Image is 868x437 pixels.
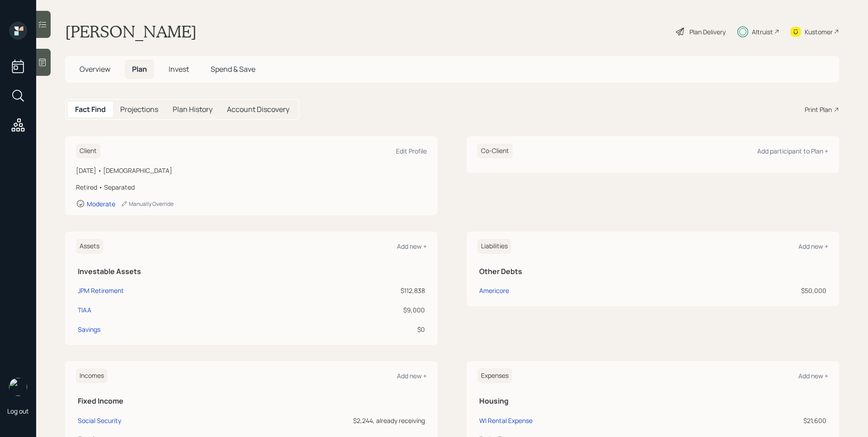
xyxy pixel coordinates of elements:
[752,27,773,37] div: Altruist
[479,267,826,276] h5: Other Debts
[78,416,121,425] div: Social Security
[479,416,533,425] div: WI Rental Expense
[667,286,826,295] div: $50,000
[302,325,425,334] div: $0
[479,286,509,295] div: Americore
[76,166,427,175] div: [DATE] • [DEMOGRAPHIC_DATA]
[227,105,289,114] h5: Account Discovery
[477,144,513,158] h6: Co-Client
[78,305,91,315] div: TIAA
[479,397,826,405] h5: Housing
[78,267,425,276] h5: Investable Assets
[757,147,828,155] div: Add participant to Plan +
[267,416,425,425] div: $2,244, already receiving
[65,22,197,42] h1: [PERSON_NAME]
[169,64,189,74] span: Invest
[805,27,833,37] div: Kustomer
[673,416,826,425] div: $21,600
[9,378,27,396] img: james-distasi-headshot.png
[78,286,124,295] div: JPM Retirement
[798,372,828,380] div: Add new +
[121,200,174,208] div: Manually Override
[76,144,100,158] h6: Client
[798,242,828,251] div: Add new +
[76,182,427,192] div: Retired • Separated
[173,105,212,114] h5: Plan History
[78,325,100,334] div: Savings
[80,64,110,74] span: Overview
[477,368,512,383] h6: Expenses
[396,147,427,155] div: Edit Profile
[477,239,511,254] h6: Liabilities
[120,105,158,114] h5: Projections
[87,200,115,208] div: Moderate
[302,286,425,295] div: $112,838
[302,305,425,315] div: $9,000
[76,368,108,383] h6: Incomes
[75,105,106,114] h5: Fact Find
[132,64,147,74] span: Plan
[211,64,255,74] span: Spend & Save
[78,397,425,405] h5: Fixed Income
[76,239,103,254] h6: Assets
[805,105,832,114] div: Print Plan
[689,27,726,37] div: Plan Delivery
[397,242,427,251] div: Add new +
[7,407,29,415] div: Log out
[397,372,427,380] div: Add new +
